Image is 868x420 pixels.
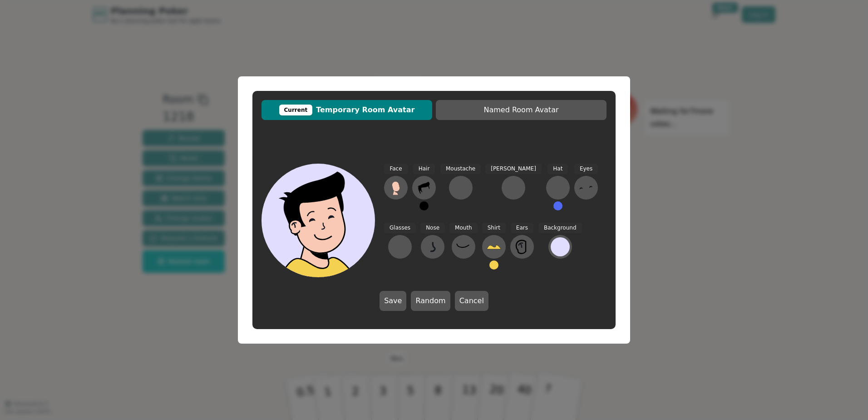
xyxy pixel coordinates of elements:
span: Nose [420,223,445,233]
button: Cancel [455,291,488,311]
span: Hair [413,164,435,174]
span: Glasses [384,223,416,233]
span: Eyes [574,164,598,174]
span: Background [538,223,582,233]
span: Mouth [449,223,478,233]
span: Ears [511,223,533,233]
span: Hat [547,164,568,174]
span: Face [384,164,407,174]
button: Save [380,291,406,311]
span: Named Room Avatar [440,105,602,115]
div: Current [279,105,313,115]
span: Moustache [440,164,481,174]
button: CurrentTemporary Room Avatar [261,100,432,120]
span: Temporary Room Avatar [266,105,428,115]
span: [PERSON_NAME] [485,164,542,174]
span: Shirt [482,223,506,233]
button: Named Room Avatar [436,100,607,120]
button: Random [411,291,450,311]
